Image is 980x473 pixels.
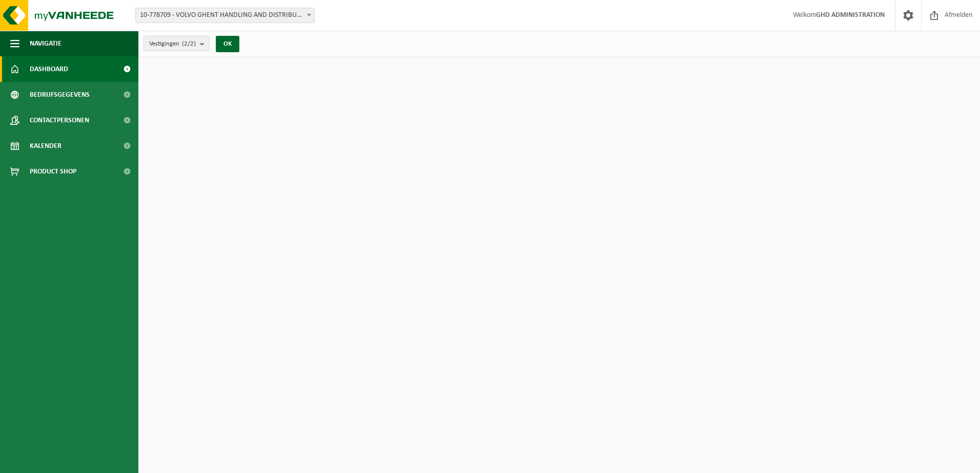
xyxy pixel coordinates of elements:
span: Vestigingen [149,36,196,52]
span: Dashboard [30,56,68,82]
count: (2/2) [182,40,196,47]
strong: GHD ADMINISTRATION [816,11,885,19]
button: Vestigingen(2/2) [144,36,210,51]
button: OK [216,36,239,52]
span: 10-778709 - VOLVO GHENT HANDLING AND DISTRIBUTION - DESTELDONK [135,8,315,23]
span: Bedrijfsgegevens [30,82,90,107]
span: Kalender [30,133,62,159]
span: Navigatie [30,31,62,56]
span: 10-778709 - VOLVO GHENT HANDLING AND DISTRIBUTION - DESTELDONK [136,8,314,23]
span: Contactpersonen [30,107,89,133]
span: Product Shop [30,159,76,184]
